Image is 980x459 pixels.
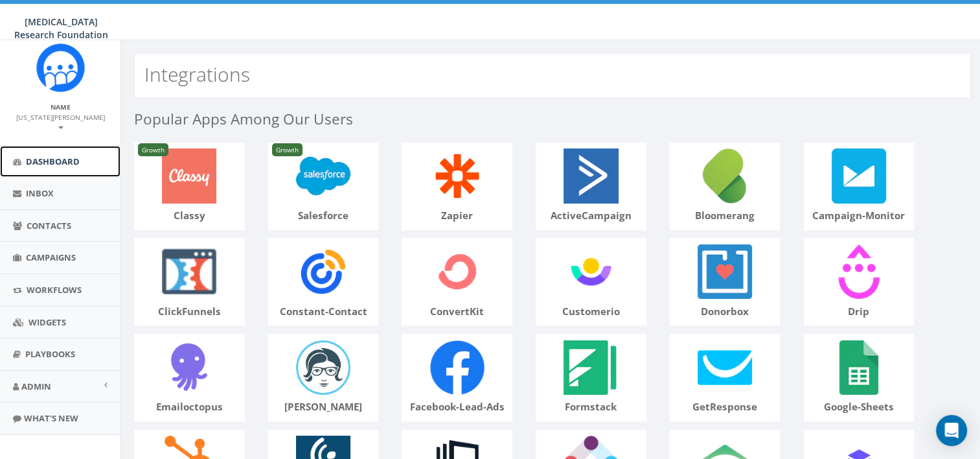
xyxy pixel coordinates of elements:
[269,400,378,414] p: [PERSON_NAME]
[36,43,85,92] img: Rally_Corp_Icon.png
[135,305,244,319] p: clickFunnels
[804,209,914,223] p: campaign-monitor
[135,209,244,223] p: classy
[157,239,222,304] img: clickFunnels-logo
[670,305,780,319] p: donorbox
[135,400,244,414] p: emailoctopus
[272,143,302,156] span: Growth
[670,209,780,223] p: bloomerang
[670,400,780,414] p: getResponse
[290,239,356,304] img: constant-contact-logo
[16,113,105,132] small: [US_STATE][PERSON_NAME]
[536,400,646,414] p: formstack
[26,156,80,167] span: Dashboard
[269,305,378,319] p: constant-contact
[804,305,914,319] p: drip
[826,335,891,400] img: google-sheets-logo
[402,305,512,319] p: convertKit
[144,64,250,85] h2: Integrations
[692,335,758,400] img: getResponse-logo
[24,412,78,424] span: What's New
[157,335,222,400] img: emailoctopus-logo
[290,143,356,209] img: salesforce-logo
[27,284,82,296] span: Workflows
[402,400,512,414] p: facebook-lead-ads
[804,400,914,414] p: google-sheets
[269,209,378,223] p: salesforce
[424,335,490,400] img: facebook-lead-ads-logo
[157,143,222,209] img: classy-logo
[536,305,646,319] p: customerio
[826,239,891,304] img: drip-logo
[558,335,624,400] img: formstack-logo
[424,143,490,209] img: zapier-logo
[558,143,624,209] img: activeCampaign-logo
[25,348,75,360] span: Playbooks
[536,209,646,223] p: activeCampaign
[26,252,76,263] span: Campaigns
[936,415,967,446] div: Open Intercom Messenger
[14,16,108,41] span: [MEDICAL_DATA] Research Foundation
[26,187,54,199] span: Inbox
[692,143,758,209] img: bloomerang-logo
[558,239,624,304] img: customerio-logo
[21,381,51,392] span: Admin
[51,102,71,112] small: Name
[692,239,758,304] img: donorbox-logo
[16,111,105,133] a: [US_STATE][PERSON_NAME]
[138,143,168,156] span: Growth
[424,239,490,304] img: convertKit-logo
[27,220,71,231] span: Contacts
[826,143,891,209] img: campaign-monitor-logo
[402,209,512,223] p: zapier
[28,316,66,328] span: Widgets
[290,335,356,400] img: emma-logo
